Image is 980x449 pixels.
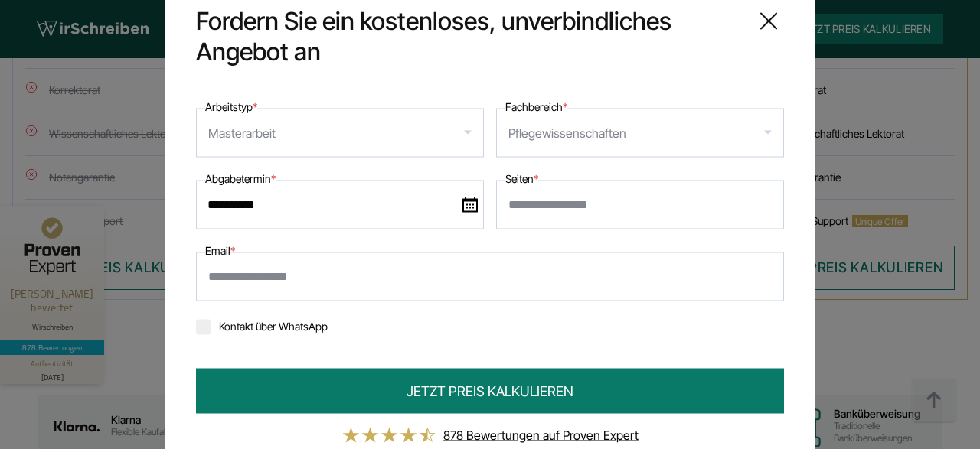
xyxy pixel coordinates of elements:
[205,241,235,259] label: Email
[505,169,538,187] label: Seiten
[205,169,276,187] label: Abgabetermin
[443,427,639,442] a: 878 Bewertungen auf Proven Expert
[196,5,741,67] span: Fordern Sie ein kostenloses, unverbindliches Angebot an
[208,120,276,145] div: Masterarbeit
[205,97,257,116] label: Arbeitstyp
[407,380,573,401] span: JETZT PREIS KALKULIEREN
[508,120,626,145] div: Pflegewissenschaften
[196,368,784,413] button: JETZT PREIS KALKULIEREN
[196,319,328,332] label: Kontakt über WhatsApp
[462,197,478,212] img: date
[505,97,567,116] label: Fachbereich
[196,180,484,229] input: date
